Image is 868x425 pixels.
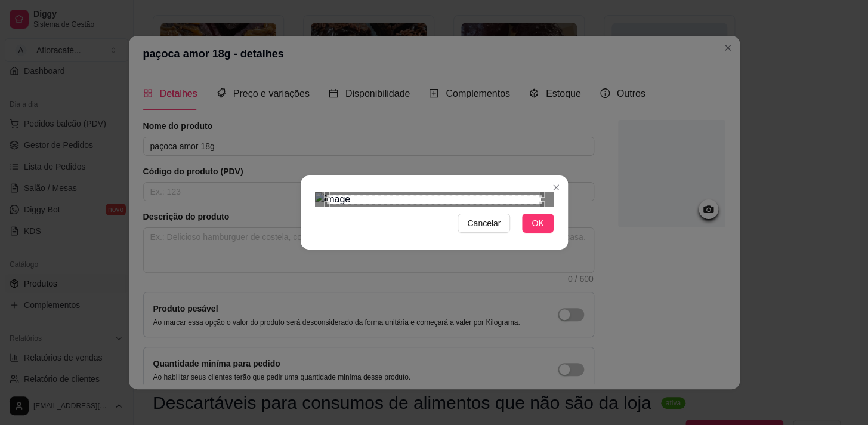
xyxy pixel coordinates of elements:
[532,217,543,230] span: OK
[522,214,553,233] button: OK
[546,178,566,197] button: Close
[315,192,554,207] img: image
[327,195,542,204] div: Use the arrow keys to move the crop selection area
[467,217,501,230] span: Cancelar
[458,214,510,233] button: Cancelar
